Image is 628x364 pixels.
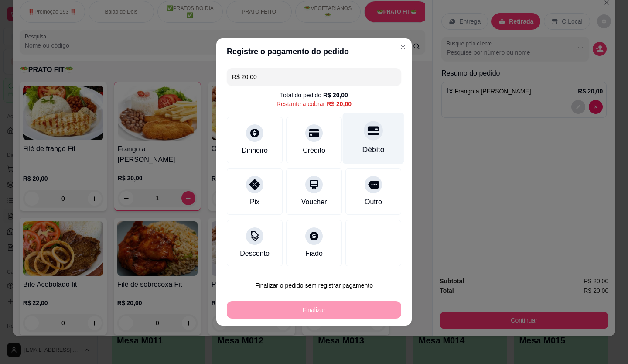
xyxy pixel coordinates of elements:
[250,197,259,207] div: Pix
[303,145,325,156] div: Crédito
[280,91,348,100] div: Total do pedido
[301,197,327,207] div: Voucher
[216,38,412,65] header: Registre o pagamento do pedido
[365,197,382,207] div: Outro
[323,91,348,100] div: R$ 20,00
[232,68,396,86] input: Ex.: hambúrguer de cordeiro
[276,100,352,108] div: Restante a cobrar
[227,277,401,294] button: Finalizar o pedido sem registrar pagamento
[327,100,352,108] div: R$ 20,00
[242,145,268,156] div: Dinheiro
[362,144,385,155] div: Débito
[305,248,323,259] div: Fiado
[240,248,270,259] div: Desconto
[396,40,410,54] button: Close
